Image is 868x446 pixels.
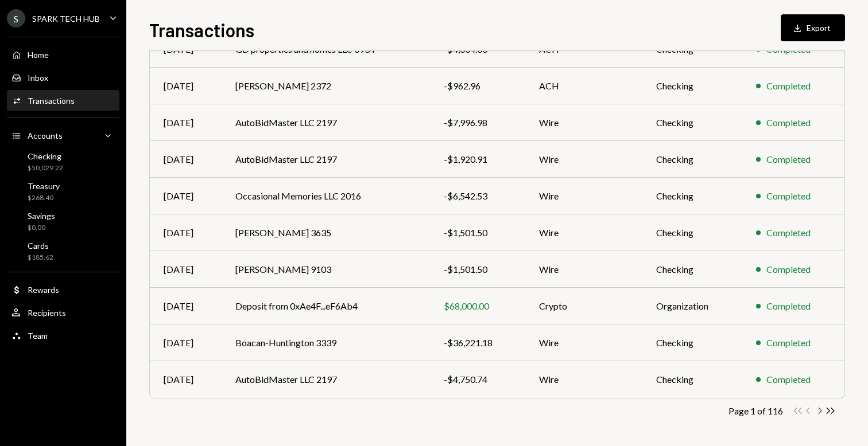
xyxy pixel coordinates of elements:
td: Checking [642,104,742,141]
div: Treasury [28,181,60,191]
div: $50,029.22 [28,163,63,173]
div: Completed [766,152,811,166]
div: Completed [766,116,811,130]
div: -$36,221.18 [444,336,511,350]
div: [DATE] [164,263,208,276]
div: Checking [28,151,63,161]
div: Page 1 of 116 [728,405,783,416]
div: Completed [766,299,811,313]
td: ACH [525,68,643,104]
td: Occasional Memories LLC 2016 [222,178,430,214]
div: Recipients [28,308,66,318]
td: Wire [525,361,643,398]
a: Inbox [7,67,119,88]
div: [DATE] [164,336,208,350]
td: Wire [525,324,643,361]
td: [PERSON_NAME] 2372 [222,68,430,104]
a: Accounts [7,125,119,146]
div: $0.00 [28,223,55,233]
div: [DATE] [164,299,208,313]
a: Team [7,325,119,346]
div: Completed [766,79,811,93]
div: Completed [766,336,811,350]
div: -$7,996.98 [444,116,511,130]
td: Wire [525,214,643,251]
td: AutoBidMaster LLC 2197 [222,141,430,178]
td: Wire [525,141,643,178]
td: Checking [642,214,742,251]
td: Checking [642,324,742,361]
td: [PERSON_NAME] 9103 [222,251,430,288]
div: Completed [766,263,811,276]
div: [DATE] [164,152,208,166]
div: [DATE] [164,189,208,203]
div: -$1,501.50 [444,263,511,276]
td: Organization [642,288,742,324]
td: Wire [525,251,643,288]
div: -$4,750.74 [444,373,511,386]
div: Rewards [28,285,59,295]
div: -$1,501.50 [444,226,511,240]
div: [DATE] [164,373,208,386]
td: AutoBidMaster LLC 2197 [222,361,430,398]
div: Home [28,50,49,60]
div: Cards [28,241,53,251]
td: AutoBidMaster LLC 2197 [222,104,430,141]
a: Cards$185.62 [7,237,119,265]
div: Inbox [28,73,48,83]
div: S [7,9,25,28]
h1: Transactions [149,18,254,41]
div: Completed [766,189,811,203]
td: Crypto [525,288,643,324]
div: $68,000.00 [444,299,511,313]
td: Wire [525,104,643,141]
div: SPARK TECH HUB [32,14,100,24]
div: Completed [766,226,811,240]
a: Recipients [7,302,119,323]
button: Export [781,14,845,41]
div: $185.62 [28,253,53,263]
div: Savings [28,211,55,221]
td: Checking [642,251,742,288]
a: Checking$50,029.22 [7,148,119,175]
td: Checking [642,68,742,104]
a: Transactions [7,90,119,111]
div: [DATE] [164,226,208,240]
td: Deposit from 0xAe4F...eF6Ab4 [222,288,430,324]
a: Rewards [7,279,119,300]
div: Transactions [28,96,75,105]
div: -$962.96 [444,79,511,93]
div: Accounts [28,131,63,140]
a: Home [7,44,119,65]
td: Checking [642,361,742,398]
td: [PERSON_NAME] 3635 [222,214,430,251]
a: Savings$0.00 [7,208,119,235]
td: Checking [642,141,742,178]
div: [DATE] [164,79,208,93]
div: -$1,920.91 [444,152,511,166]
div: -$6,542.53 [444,189,511,203]
td: Boacan-Huntington 3339 [222,324,430,361]
div: Completed [766,373,811,386]
td: Checking [642,178,742,214]
div: $268.40 [28,193,60,203]
a: Treasury$268.40 [7,178,119,205]
div: Team [28,331,48,341]
td: Wire [525,178,643,214]
div: [DATE] [164,116,208,130]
